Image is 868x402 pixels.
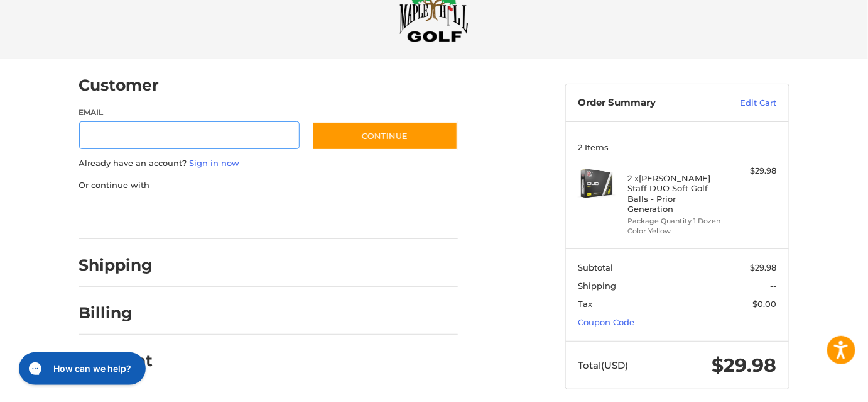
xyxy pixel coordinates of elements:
[627,173,724,214] h4: 2 x [PERSON_NAME] Staff DUO Soft Golf Balls - Prior Generation
[578,262,613,272] span: Subtotal
[627,226,724,237] li: Color Yellow
[713,97,776,109] a: Edit Cart
[79,303,153,323] h2: Billing
[727,165,776,177] div: $29.98
[79,107,300,118] label: Email
[578,142,776,152] h3: 2 Items
[578,281,616,291] span: Shipping
[13,348,149,389] iframe: Gorgias live chat messenger
[190,158,240,168] a: Sign in now
[578,299,592,309] span: Tax
[75,204,169,226] iframe: PayPal-paypal
[627,216,724,226] li: Package Quantity 1 Dozen
[578,359,628,371] span: Total (USD)
[182,204,276,226] iframe: PayPal-paylater
[79,179,458,192] p: Or continue with
[752,299,776,309] span: $0.00
[79,255,153,275] h2: Shipping
[770,281,776,291] span: --
[578,97,713,109] h3: Order Summary
[312,121,458,150] button: Continue
[79,75,160,95] h2: Customer
[288,204,382,226] iframe: PayPal-venmo
[578,317,634,327] a: Coupon Code
[750,262,776,272] span: $29.98
[79,157,458,170] p: Already have an account?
